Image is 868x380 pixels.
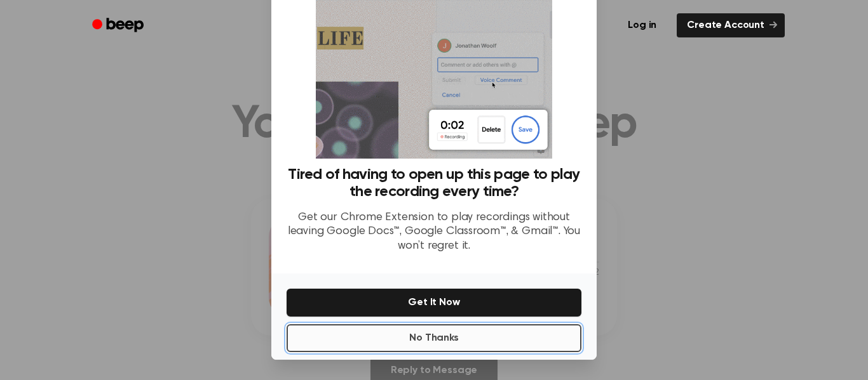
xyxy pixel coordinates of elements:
[287,211,581,254] p: Get our Chrome Extension to play recordings without leaving Google Docs™, Google Classroom™, & Gm...
[83,13,155,38] a: Beep
[287,289,581,317] button: Get It Now
[615,11,669,40] a: Log in
[677,13,785,37] a: Create Account
[287,166,581,200] h3: Tired of having to open up this page to play the recording every time?
[287,324,581,352] button: No Thanks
